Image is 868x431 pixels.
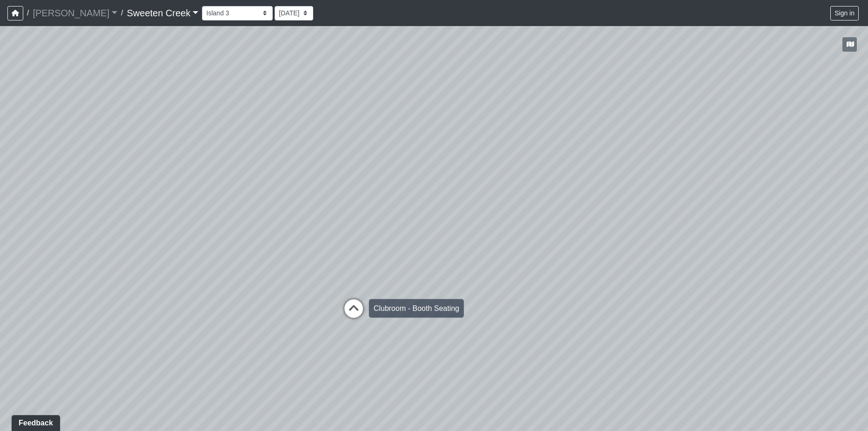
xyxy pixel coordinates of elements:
a: [PERSON_NAME] [33,4,117,22]
a: Sweeten Creek [127,4,198,22]
span: / [117,4,127,22]
span: / [23,4,33,22]
div: Clubroom - Booth Seating [369,299,464,318]
iframe: Ybug feedback widget [7,412,62,431]
button: Sign in [830,6,859,20]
